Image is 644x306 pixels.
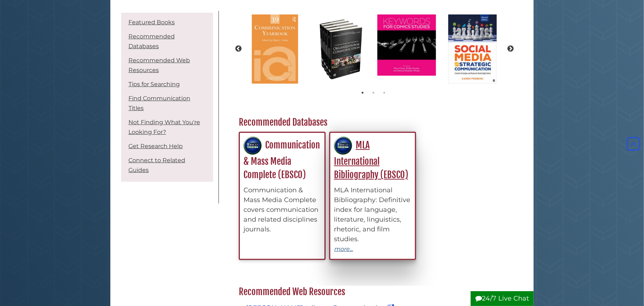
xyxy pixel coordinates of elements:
[381,89,388,96] button: 3 of 3
[334,185,411,244] div: MLA International Bibliography: Definitive index for language, literature, linguistics, rhetoric,...
[359,89,367,96] button: 1 of 3
[128,57,190,74] a: Recommended Web Resources
[235,45,242,53] button: Previous
[334,244,353,253] button: more...
[248,11,301,87] img: Communication Yearbook
[374,11,440,80] img: Keywords for Comics Studies
[128,95,190,112] a: Find Communication Titles
[121,11,213,185] div: Guide Pages
[243,185,321,234] div: Communication & Mass Media Complete covers communication and related disciplines journals.
[445,11,500,87] img: Social Media for Strategic Communication
[507,45,514,53] button: Next
[471,291,534,306] button: 24/7 Live Chat
[235,286,512,298] h2: Recommended Web Resources
[128,143,183,150] a: Get Research Help
[235,117,512,128] h2: Recommended Databases
[313,11,368,87] img: The International Encyclopedia of Organization Communication
[128,33,175,50] a: Recommended Databases
[128,119,200,135] a: Not Finding What You're Looking For?
[334,139,408,180] a: MLA International Bibliography (EBSCO)
[128,81,180,88] a: Tips for Searching
[128,157,185,173] a: Connect to Related Guides
[128,19,175,26] a: Featured Books
[243,139,320,180] a: Communication & Mass Media Complete (EBSCO)
[625,140,642,148] a: Back to Top
[370,89,377,96] button: 2 of 3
